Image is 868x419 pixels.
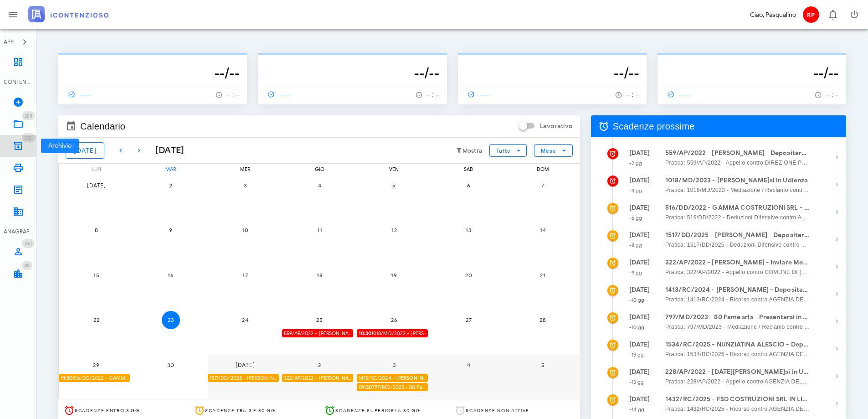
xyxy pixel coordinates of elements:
[803,6,819,23] span: RP
[800,4,822,26] button: RP
[310,316,329,323] span: 25
[629,341,650,348] strong: [DATE]
[357,164,431,174] div: ven
[534,311,552,329] button: 28
[540,122,573,131] label: Lavorativo
[534,356,552,374] button: 5
[310,311,329,329] button: 25
[265,90,292,98] span: ------
[629,297,645,303] small: -10 gg
[826,92,839,98] span: -- : --
[613,119,695,134] span: Scadenze prossime
[359,330,372,336] strong: 10:30
[22,239,35,248] span: Distintivo
[236,227,254,233] span: 10
[22,261,32,270] span: Distintivo
[310,356,329,374] button: 2
[822,4,843,26] button: Distintivo
[73,147,97,155] span: [DATE]
[282,329,353,338] div: 559/AP/2022 - [PERSON_NAME] - Depositare Documenti per Udienza
[4,228,33,236] div: ANAGRAFICA
[828,285,846,303] button: Mostra dettagli
[310,362,329,368] span: 2
[534,221,552,239] button: 14
[133,164,208,174] div: mar
[629,204,650,212] strong: [DATE]
[335,408,420,414] span: Scadenze superiori a 30 gg
[385,362,403,368] span: 3
[534,316,552,323] span: 28
[385,316,403,323] span: 26
[61,374,130,383] span: 516/DD/2022 - GAMMA COSTRUZIONI SRL - Presentarsi in Udienza
[162,182,180,189] span: 2
[828,340,846,358] button: Mostra dettagli
[665,404,810,414] span: Pratica: 1432/RC/2025 - Ricorso contro AGENZIA DELLE ENTRATE - RISCOSSIONE (Udienza)
[162,221,180,239] button: 9
[310,272,329,279] span: 18
[665,213,810,222] span: Pratica: 516/DD/2022 - Deduzioni Difensive contro AGENZIA DELLE ENTRATE - RISCOSSIONE (Udienza)
[66,64,240,82] h3: --/--
[665,203,810,213] strong: 516/DD/2022 - GAMMA COSTRUZIONI SRL - Presentarsi in Udienza
[25,263,30,269] span: 35
[162,272,180,279] span: 16
[236,311,254,329] button: 24
[357,374,428,383] div: 1413/RC/2024 - [PERSON_NAME] - Depositare Documenti per Udienza
[828,230,846,248] button: Mostra dettagli
[385,176,403,194] button: 5
[25,113,32,119] span: 285
[28,6,108,22] img: logo-text-2x.png
[629,187,642,194] small: -3 gg
[465,57,639,64] p: --------------
[629,215,642,221] small: -6 gg
[265,57,439,64] p: --------------
[828,312,846,331] button: Mostra dettagli
[385,227,403,233] span: 12
[22,133,36,142] span: Distintivo
[629,149,650,157] strong: [DATE]
[665,394,810,404] strong: 1432/RC/2025 - FSD COSTRUZIONI SRL IN LIQUIDAZIONE - Presentarsi in Udienza
[629,269,642,276] small: -9 gg
[629,259,650,266] strong: [DATE]
[265,88,295,101] a: ------
[87,227,105,233] span: 8
[629,352,644,358] small: -13 gg
[87,266,105,284] button: 15
[236,176,254,194] button: 3
[459,266,478,284] button: 20
[665,350,810,359] span: Pratica: 1534/RC/2025 - Ricorso contro AGENZIA DELLE ENTRATE - RISCOSSIONE
[466,408,529,414] span: Scadenze non attive
[459,221,478,239] button: 13
[629,176,650,184] strong: [DATE]
[828,367,846,385] button: Mostra dettagli
[540,147,556,154] span: Mese
[828,394,846,413] button: Mostra dettagli
[282,374,353,383] div: 322/AP/2022 - [PERSON_NAME] - Inviare Memorie per Udienza
[629,406,645,413] small: -14 gg
[665,158,810,167] span: Pratica: 559/AP/2022 - Appello contro DIREZIONE PROVINCIALE DELLE ENTRATE DI [GEOGRAPHIC_DATA] (U...
[534,182,552,189] span: 7
[208,374,279,383] div: 1517/DD/2025 - [PERSON_NAME] - Depositare i documenti processuali
[629,313,650,321] strong: [DATE]
[629,368,650,376] strong: [DATE]
[162,176,180,194] button: 2
[87,176,105,194] button: [DATE]
[310,176,329,194] button: 4
[462,147,483,155] small: Mostra
[25,241,32,247] span: 461
[359,384,372,390] strong: 09:30
[459,316,478,323] span: 27
[87,316,105,323] span: 22
[310,266,329,284] button: 18
[162,227,180,233] span: 9
[665,57,839,64] p: --------------
[310,227,329,233] span: 11
[828,258,846,276] button: Mostra dettagli
[665,322,810,331] span: Pratica: 797/MD/2023 - Mediazione / Reclamo contro AGENZIA DELLE ENTRATE - RISCOSSIONE (Udienza)
[59,164,134,174] div: lun
[665,230,810,240] strong: 1517/DD/2025 - [PERSON_NAME] - Depositare i documenti processuali
[162,316,180,323] span: 23
[459,176,478,194] button: 6
[534,266,552,284] button: 21
[87,362,105,368] span: 29
[629,324,645,331] small: -10 gg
